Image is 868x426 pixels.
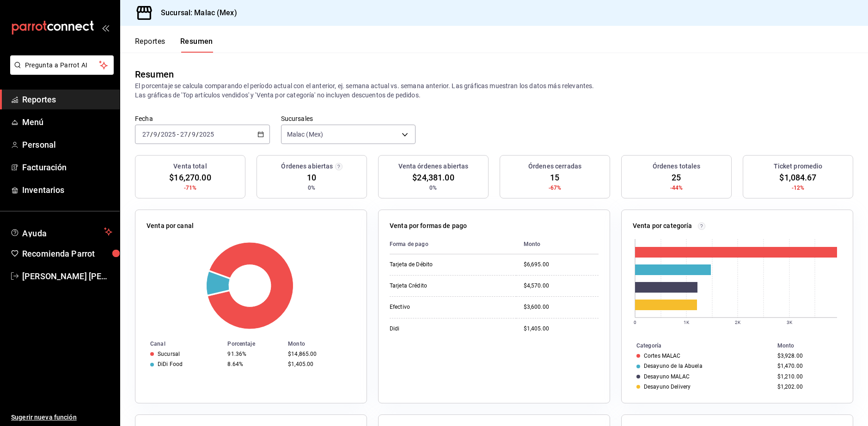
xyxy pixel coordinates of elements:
h3: Ticket promedio [774,162,823,171]
div: DiDi Food [158,361,183,367]
p: Venta por categoría [633,221,692,231]
span: Ayuda [22,226,100,237]
div: 8.64% [227,361,281,367]
div: $6,695.00 [524,261,599,269]
span: Sugerir nueva función [11,413,112,422]
span: Menú [22,116,112,128]
div: Desayuno Delivery [644,384,691,390]
div: navigation tabs [135,37,213,53]
span: 0% [429,184,437,192]
button: Pregunta a Parrot AI [10,55,114,75]
div: $1,210.00 [777,373,838,380]
div: $1,202.00 [777,384,838,390]
span: / [158,131,160,138]
text: 1K [684,320,690,325]
span: $24,381.00 [412,171,454,184]
h3: Venta total [173,162,207,171]
div: 91.36% [227,351,281,357]
h3: Sucursal: Malac (Mex) [153,7,237,18]
div: Cortes MALAC [644,353,681,359]
span: 15 [550,171,559,184]
span: Malac (Mex) [287,130,323,139]
th: Categoría [622,341,774,351]
h3: Venta órdenes abiertas [398,162,469,171]
span: - [177,131,179,138]
span: 0% [308,184,315,192]
span: / [150,131,153,138]
div: Efectivo [390,303,482,311]
div: Tarjeta de Débito [390,261,482,269]
input: -- [191,131,196,138]
span: Pregunta a Parrot AI [25,60,99,70]
input: -- [142,131,150,138]
button: open_drawer_menu [102,24,109,31]
button: Reportes [135,37,165,53]
th: Forma de pago [390,234,516,254]
p: Venta por formas de pago [390,221,467,231]
text: 2K [735,320,741,325]
p: El porcentaje se calcula comparando el período actual con el anterior, ej. semana actual vs. sema... [135,81,853,100]
p: Venta por canal [147,221,194,231]
a: Pregunta a Parrot AI [6,67,114,77]
div: Desayuno de la Abuela [644,363,703,369]
th: Canal [135,339,224,349]
text: 0 [634,320,636,325]
h3: Órdenes cerradas [528,162,581,171]
span: / [188,131,191,138]
span: / [196,131,199,138]
input: -- [153,131,158,138]
span: 25 [672,171,681,184]
div: $1,405.00 [524,325,599,333]
div: Resumen [135,67,174,81]
span: Inventarios [22,184,112,196]
div: $1,405.00 [288,361,352,367]
th: Monto [284,339,367,349]
span: -12% [792,184,805,192]
div: $3,600.00 [524,303,599,311]
th: Porcentaje [224,339,284,349]
input: -- [180,131,188,138]
span: $1,084.67 [779,171,816,184]
div: Desayuno MALAC [644,373,690,380]
span: [PERSON_NAME] [PERSON_NAME] [22,270,112,282]
label: Fecha [135,115,270,122]
span: $16,270.00 [169,171,211,184]
div: Tarjeta Crédito [390,282,482,290]
button: Resumen [180,37,213,53]
text: 3K [787,320,793,325]
div: $14,865.00 [288,351,352,357]
div: $4,570.00 [524,282,599,290]
label: Sucursales [281,115,416,122]
th: Monto [516,234,599,254]
span: Personal [22,138,112,151]
span: Reportes [22,93,112,106]
th: Monto [774,341,853,351]
input: ---- [199,131,214,138]
span: 10 [307,171,316,184]
span: Facturación [22,161,112,174]
div: $1,470.00 [777,363,838,369]
span: -71% [184,184,197,192]
span: Recomienda Parrot [22,247,112,260]
span: -44% [670,184,683,192]
input: ---- [160,131,176,138]
div: Didi [390,325,482,333]
div: $3,928.00 [777,353,838,359]
span: -67% [549,184,562,192]
div: Sucursal [158,351,180,357]
h3: Órdenes totales [653,162,701,171]
h3: Órdenes abiertas [281,162,333,171]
